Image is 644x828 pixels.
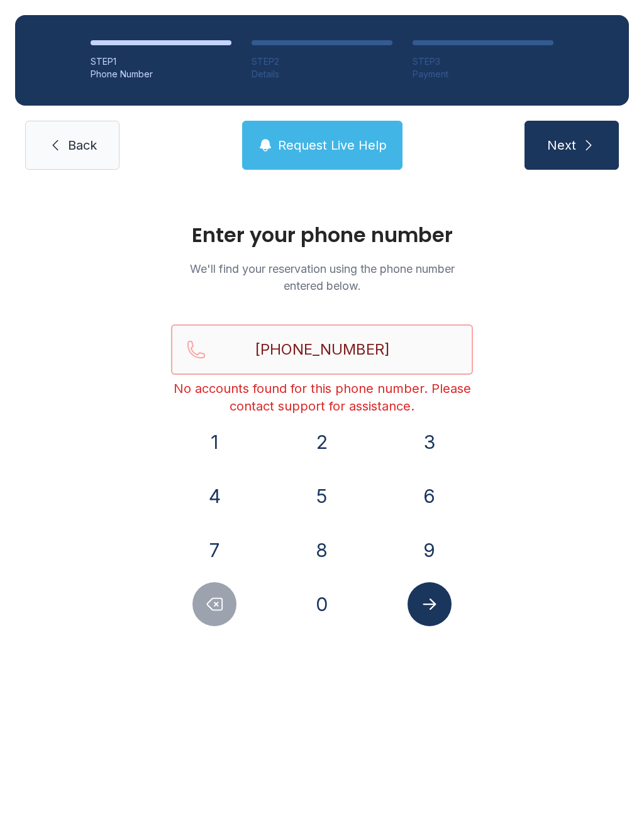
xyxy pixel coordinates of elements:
[91,68,231,80] div: Phone Number
[91,55,231,68] div: STEP 1
[408,474,452,518] button: 6
[192,582,236,626] button: Delete number
[300,528,344,572] button: 8
[547,136,576,154] span: Next
[408,528,452,572] button: 9
[192,474,236,518] button: 4
[413,68,553,80] div: Payment
[413,55,553,68] div: STEP 3
[252,68,392,80] div: Details
[300,582,344,626] button: 0
[408,420,452,464] button: 3
[300,474,344,518] button: 5
[252,55,392,68] div: STEP 2
[68,136,97,154] span: Back
[171,324,473,375] input: Reservation phone number
[192,528,236,572] button: 7
[192,420,236,464] button: 1
[300,420,344,464] button: 2
[408,582,452,626] button: Submit lookup form
[171,260,473,294] p: We'll find your reservation using the phone number entered below.
[171,380,473,415] div: No accounts found for this phone number. Please contact support for assistance.
[171,225,473,245] h1: Enter your phone number
[278,136,387,154] span: Request Live Help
